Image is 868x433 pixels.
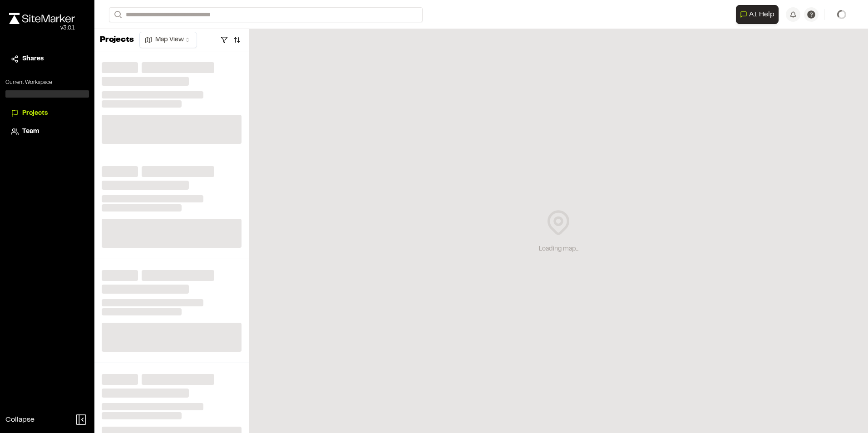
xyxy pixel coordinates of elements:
[11,127,84,137] a: Team
[9,13,75,24] img: rebrand.png
[109,7,125,22] button: Search
[11,108,84,118] a: Projects
[22,54,44,64] span: Shares
[736,5,782,24] div: Open AI Assistant
[22,127,39,137] span: Team
[9,24,75,32] div: Oh geez...please don't...
[539,244,578,254] div: Loading map...
[100,34,134,46] p: Projects
[749,9,774,20] span: AI Help
[11,54,84,64] a: Shares
[5,79,89,87] p: Current Workspace
[22,108,48,118] span: Projects
[736,5,779,24] button: Open AI Assistant
[5,414,35,425] span: Collapse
